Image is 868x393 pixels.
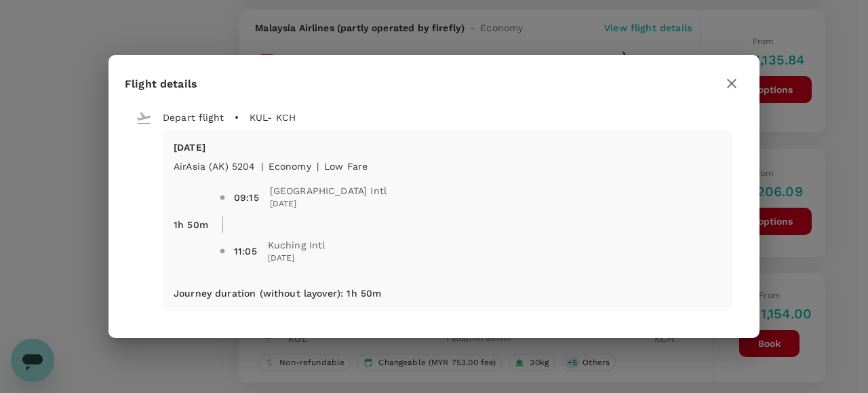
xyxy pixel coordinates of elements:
[269,160,311,173] p: economy
[261,161,263,172] span: |
[174,141,722,154] p: [DATE]
[163,111,224,124] p: Depart flight
[234,191,259,204] div: 09:15
[324,160,368,173] p: Low Fare
[270,184,387,198] span: [GEOGRAPHIC_DATA] Intl
[174,286,381,300] p: Journey duration (without layover) : 1h 50m
[250,111,296,124] p: KUL - KCH
[317,161,319,172] span: |
[268,238,325,252] span: Kuching Intl
[174,218,208,231] p: 1h 50m
[270,198,387,211] span: [DATE]
[268,252,325,265] span: [DATE]
[234,244,257,258] div: 11:05
[174,160,256,173] p: AirAsia (AK) 5204
[125,77,197,90] span: Flight details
